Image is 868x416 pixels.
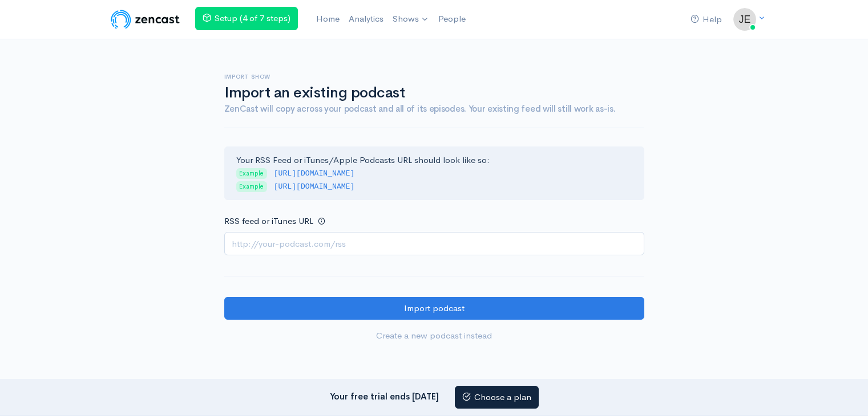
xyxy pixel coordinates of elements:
[388,7,434,32] a: Shows
[224,324,644,348] a: Create a new podcast instead
[224,215,313,228] label: RSS feed or iTunes URL
[224,146,644,200] div: Your RSS Feed or iTunes/Apple Podcasts URL should look like so:
[224,297,644,320] input: Import podcast
[224,104,644,114] h4: ZenCast will copy across your podcast and all of its episodes. Your existing feed will still work...
[274,182,355,191] code: [URL][DOMAIN_NAME]
[236,181,267,192] span: Example
[195,7,298,30] a: Setup (4 of 7 steps)
[236,168,267,179] span: Example
[224,74,644,80] h6: Import show
[224,85,644,101] h1: Import an existing podcast
[312,7,344,31] a: Home
[274,169,355,178] code: [URL][DOMAIN_NAME]
[686,7,726,32] a: Help
[330,390,439,401] strong: Your free trial ends [DATE]
[109,8,181,31] img: ZenCast Logo
[224,232,644,255] input: http://your-podcast.com/rss
[829,377,857,405] iframe: gist-messenger-bubble-iframe
[434,7,470,31] a: People
[344,7,388,31] a: Analytics
[733,8,756,31] img: ...
[455,386,539,409] a: Choose a plan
